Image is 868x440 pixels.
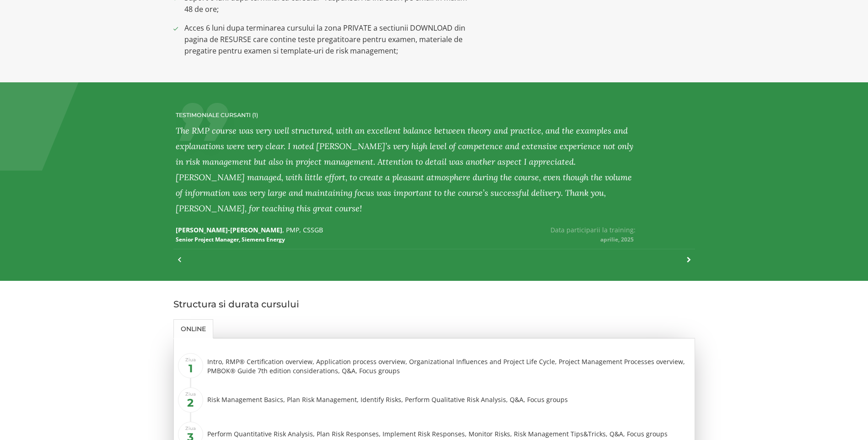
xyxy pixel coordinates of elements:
[173,299,695,309] h3: Structura si durata cursului
[176,112,636,118] h4: TESTIMONIALE CURSANTI (1)
[189,362,193,375] b: 1
[282,225,323,234] span: , PMP, CSSGB
[207,392,688,408] div: Risk Management Basics, Plan Risk Management, Identify Risks, Perform Qualitative Risk Analysis, ...
[207,357,688,376] div: Intro, RMP® Certification overview, Application process overview, Organizational Influences and P...
[405,225,636,244] p: Data participarii la training:
[184,22,472,57] span: Acces 6 luni dupa terminarea cursului la zona PRIVATE a sectiunii DOWNLOAD din pagina de RESURSE ...
[176,225,406,244] p: [PERSON_NAME]-[PERSON_NAME]
[178,387,203,413] span: Ziua
[600,236,636,243] span: aprilie, 2025
[176,236,285,243] small: Senior Project Manager, Siemens Energy
[173,319,213,338] a: Online
[178,353,203,378] span: Ziua
[176,123,636,216] div: The RMP course was very well structured, with an excellent balance between theory and practice, a...
[187,396,194,409] b: 2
